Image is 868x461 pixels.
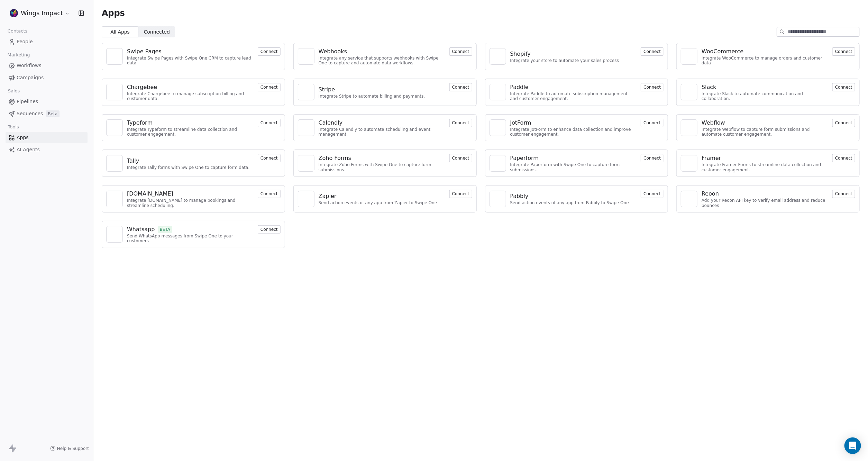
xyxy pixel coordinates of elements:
img: NA [109,123,120,133]
div: Pabbly [510,192,529,200]
a: WhatsappBETA [127,225,254,234]
a: Connect [258,226,281,233]
div: Integrate Chargebee to manage subscription billing and customer data. [127,91,254,101]
button: Connect [258,83,281,91]
span: Marketing [4,50,33,60]
a: Connect [449,84,472,90]
button: Connect [641,83,664,91]
div: Integrate Slack to automate communication and collaboration. [702,91,828,101]
button: Connect [449,119,472,127]
div: Integrate WooCommerce to manage orders and customer data [702,56,828,66]
a: Help & Support [50,446,89,451]
span: Workflows [17,62,42,69]
a: Connect [258,119,281,126]
a: NA [106,191,123,207]
div: Integrate Paddle to automate subscription management and customer engagement. [510,91,637,101]
div: Add your Reoon API key to verify email address and reduce bounces [702,198,828,208]
button: Connect [258,190,281,198]
a: Campaigns [6,72,88,83]
img: NA [684,51,694,62]
a: Webhooks [319,47,445,56]
a: Shopify [510,50,619,58]
a: NA [298,48,314,65]
div: Swipe Pages [127,47,162,56]
a: Connect [832,48,855,55]
div: JotForm [510,119,531,127]
a: NA [490,191,506,207]
button: Connect [449,190,472,198]
a: Webflow [702,119,828,127]
img: NA [301,158,311,169]
div: Webflow [702,119,725,127]
div: Typeform [127,119,153,127]
a: Paddle [510,83,637,91]
button: Connect [449,83,472,91]
div: Integrate Zoho Forms with Swipe One to capture form submissions. [319,162,445,172]
img: NA [109,87,120,97]
img: NA [684,194,694,204]
button: Connect [641,119,664,127]
div: Paddle [510,83,529,91]
button: Connect [832,154,855,162]
div: Framer [702,154,721,162]
a: Pabbly [510,192,629,200]
div: Webhooks [319,47,347,56]
div: Chargebee [127,83,157,91]
div: Send action events of any app from Pabbly to Swipe One [510,200,629,205]
a: Apps [6,132,88,143]
span: BETA [158,226,173,233]
a: Zapier [319,192,437,200]
a: NA [681,119,697,136]
a: NA [298,191,314,207]
a: Connect [832,84,855,90]
div: Integrate Stripe to automate billing and payments. [319,94,425,99]
a: Calendly [319,119,445,127]
a: NA [298,155,314,172]
a: NA [106,226,123,243]
div: Shopify [510,50,531,58]
a: Connect [258,48,281,55]
a: Connect [641,84,664,90]
a: NA [490,48,506,65]
div: Integrate Framer Forms to streamline data collection and customer engagement. [702,162,828,172]
a: Connect [641,48,664,55]
img: NA [684,158,694,169]
a: Connect [449,119,472,126]
a: Connect [449,155,472,161]
a: NA [681,84,697,100]
div: Integrate JotForm to enhance data collection and improve customer engagement. [510,127,637,137]
span: Campaigns [17,74,44,81]
div: Tally [127,157,139,165]
a: Connect [641,190,664,197]
div: Integrate Paperform with Swipe One to capture form submissions. [510,162,637,172]
a: NA [681,191,697,207]
a: JotForm [510,119,637,127]
span: Beta [46,110,60,117]
a: AI Agents [6,144,88,155]
span: Connected [144,28,170,36]
span: AI Agents [17,146,40,153]
span: Apps [102,8,125,18]
button: Connect [641,154,664,162]
div: [DOMAIN_NAME] [127,190,173,198]
button: Connect [258,154,281,162]
div: Zapier [319,192,337,200]
div: Integrate Typeform to streamline data collection and customer engagement. [127,127,254,137]
a: NA [106,48,123,65]
a: Swipe Pages [127,47,254,56]
img: NA [109,194,120,204]
div: Paperform [510,154,539,162]
a: NA [106,119,123,136]
button: Connect [832,83,855,91]
img: NA [301,51,311,62]
div: Integrate Tally forms with Swipe One to capture form data. [127,165,249,170]
a: [DOMAIN_NAME] [127,190,254,198]
a: NA [490,155,506,172]
div: Integrate your store to automate your sales process [510,58,619,63]
div: Integrate Swipe Pages with Swipe One CRM to capture lead data. [127,56,254,66]
img: NA [493,158,503,169]
div: WooCommerce [702,47,743,56]
img: NA [109,158,120,169]
button: Connect [832,190,855,198]
img: NA [109,229,120,239]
